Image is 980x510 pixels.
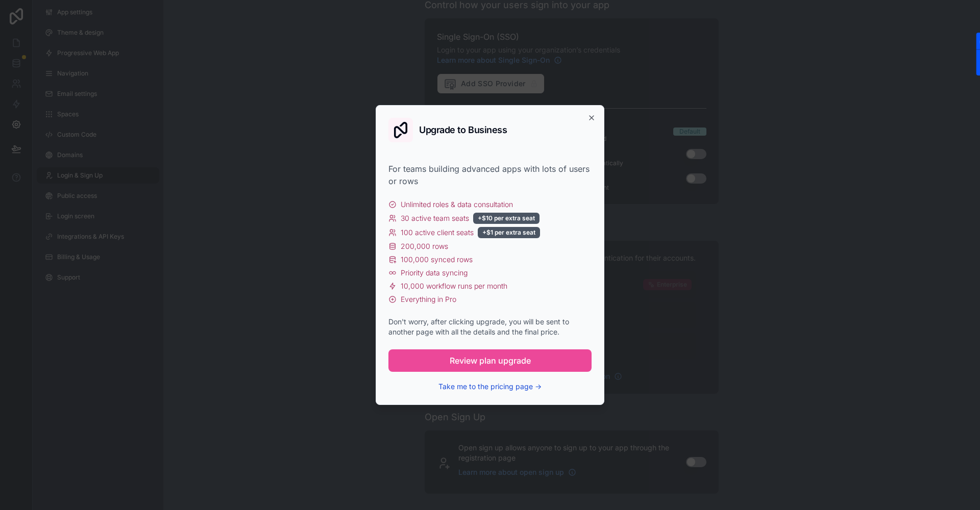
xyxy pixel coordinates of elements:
span: 10,000 workflow runs per month [401,281,507,291]
span: Review plan upgrade [450,354,531,367]
span: 100 active client seats [401,227,474,238]
button: Take me to the pricing page → [438,381,542,392]
h2: Upgrade to Business [419,125,507,135]
span: Everything in Pro [401,294,456,304]
span: 100,000 synced rows [401,254,473,265]
span: 30 active team seats [401,213,469,223]
div: Don't worry, after clicking upgrade, you will be sent to another page with all the details and th... [388,317,592,337]
div: +$1 per extra seat [478,227,540,238]
span: Unlimited roles & data consultation [401,199,513,210]
span: 200,000 rows [401,241,448,251]
span: Priority data syncing [401,268,468,278]
div: For teams building advanced apps with lots of users or rows [388,163,592,187]
button: Review plan upgrade [388,349,592,372]
div: +$10 per extra seat [473,213,540,224]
